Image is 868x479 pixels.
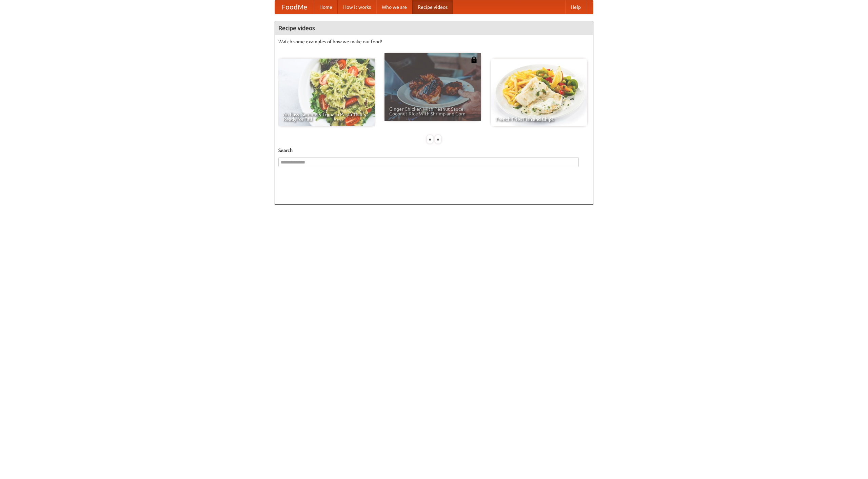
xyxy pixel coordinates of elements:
[427,135,433,144] div: «
[565,0,586,14] a: Help
[471,57,477,63] img: 483408.png
[412,0,453,14] a: Recipe videos
[283,112,370,122] span: An Easy, Summery Tomato Pasta That's Ready for Fall
[278,147,590,154] h5: Search
[278,38,590,45] p: Watch some examples of how we make our food!
[278,59,375,126] a: An Easy, Summery Tomato Pasta That's Ready for Fall
[496,117,583,122] span: French Fries Fish and Chips
[275,0,314,14] a: FoodMe
[275,21,593,35] h4: Recipe videos
[376,0,412,14] a: Who we are
[338,0,376,14] a: How it works
[435,135,441,144] div: »
[314,0,338,14] a: Home
[491,59,587,126] a: French Fries Fish and Chips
